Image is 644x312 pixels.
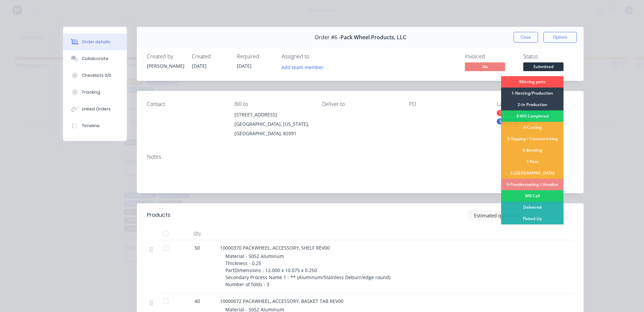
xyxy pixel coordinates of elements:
button: Order details [63,34,127,50]
div: 6-Bending [501,145,563,156]
div: Order details [82,39,110,45]
div: [PERSON_NAME] [147,62,184,69]
span: 10000072 PACKWHEEL, ACCESSORY, BASKET TAB REV00 [220,298,343,304]
div: Picked Up [501,213,563,224]
div: 4-Cutting [501,122,563,133]
button: Checklists 0/0 [63,67,127,84]
div: Checklists 0/0 [82,72,111,79]
div: [STREET_ADDRESS] [234,110,311,119]
button: Linked Orders [63,101,127,117]
div: 7-Pem [501,156,563,167]
div: Invoiced [465,53,515,60]
button: Close [514,32,538,43]
span: 50 [195,244,200,251]
div: 9-Powdercoating / Anodize [501,179,563,190]
div: 8-[GEOGRAPHIC_DATA] [501,167,563,179]
div: Tracking [82,89,100,95]
div: Qty [177,227,217,240]
span: 40 [195,298,200,305]
button: Add team member [278,62,327,71]
div: Created [192,53,229,60]
div: 1-Nesting/Production [501,88,563,99]
div: 2-In Production [501,99,563,110]
div: Will Call [501,190,563,202]
button: Timeline [63,117,127,134]
div: Contact [147,101,224,107]
div: PO [409,101,486,107]
button: Collaborate [63,50,127,67]
span: Pack Wheel Products, LLC [340,34,406,41]
div: 5-Tapping / Counterinking [501,133,563,145]
button: Submitted [523,62,563,72]
div: Required [237,53,274,60]
div: Notes [147,154,574,160]
button: Tracking [63,84,127,101]
div: Delivered [501,202,563,213]
div: ! RUSH ! [497,110,517,116]
div: Products [147,211,170,219]
div: Bill to [234,101,311,107]
button: Options [543,32,577,43]
button: Add team member [282,62,327,71]
div: !Missing parts [501,76,563,88]
span: Submitted [523,62,563,71]
div: 5052 Al - .250 [497,118,528,124]
div: Deliver to [322,101,399,107]
span: [DATE] [237,63,252,69]
span: No [465,62,505,71]
div: Timeline [82,123,100,129]
div: Linked Orders [82,106,111,112]
div: [STREET_ADDRESS][GEOGRAPHIC_DATA], [US_STATE], [GEOGRAPHIC_DATA], 82091 [234,110,311,138]
div: Status [523,53,574,60]
span: 10000370 PACKWHEEL, ACCESSORY, SHELF REV00 [220,245,330,251]
div: Created by [147,53,184,60]
div: Labels [497,101,574,107]
span: Order #6 - [315,34,340,41]
div: Collaborate [82,56,108,62]
div: 3-WO Completed [501,110,563,122]
span: [DATE] [192,63,207,69]
div: [GEOGRAPHIC_DATA], [US_STATE], [GEOGRAPHIC_DATA], 82091 [234,119,311,138]
span: Material - 5052 Aluminum Thickness - 0.25 PartDimensions - 12.000 x 10.075 x 0.250 Secondary Proc... [225,253,390,288]
div: Assigned to [282,53,349,60]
